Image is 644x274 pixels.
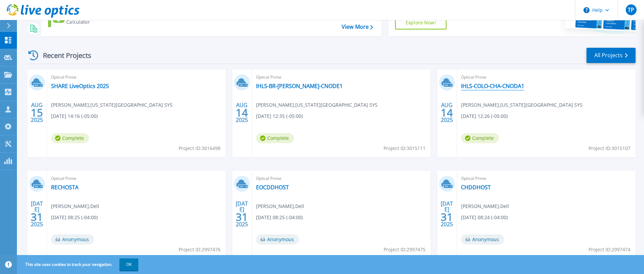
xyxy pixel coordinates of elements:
[256,234,299,245] span: Anonymous
[589,145,630,152] span: Project ID: 3015107
[461,83,524,89] a: IHLS-COLO-CHA-CNODA1
[256,175,427,182] span: Optical Prime
[461,73,631,81] span: Optical Prime
[461,112,508,120] span: [DATE] 12:26 (-05:00)
[179,246,221,253] span: Project ID: 2997476
[30,100,43,125] div: AUG 2025
[119,258,138,271] button: OK
[256,133,294,143] span: Complete
[256,214,303,221] span: [DATE] 08:25 (-04:00)
[256,112,303,120] span: [DATE] 12:35 (-05:00)
[461,101,582,109] span: [PERSON_NAME] , [US_STATE][GEOGRAPHIC_DATA] SYS
[440,202,453,226] div: [DATE] 2025
[384,145,425,152] span: Project ID: 3015111
[461,175,631,182] span: Optical Prime
[235,202,248,226] div: [DATE] 2025
[395,16,446,29] a: Explore Now!
[19,258,138,271] span: This site uses cookies to track your navigation.
[342,24,373,30] a: View More
[51,133,89,143] span: Complete
[256,203,304,210] span: [PERSON_NAME] , Dell
[51,112,98,120] span: [DATE] 14:16 (-05:00)
[461,214,508,221] span: [DATE] 08:24 (-04:00)
[441,214,453,220] span: 31
[461,184,491,191] a: CHDDHOST
[51,101,172,109] span: [PERSON_NAME] , [US_STATE][GEOGRAPHIC_DATA] SYS
[51,83,109,89] a: SHARE LiveOptics 2025
[235,100,248,125] div: AUG 2025
[236,110,248,115] span: 14
[236,214,248,220] span: 31
[31,214,43,220] span: 31
[440,100,453,125] div: AUG 2025
[51,214,98,221] span: [DATE] 08:25 (-04:00)
[51,73,222,81] span: Optical Prime
[441,110,453,115] span: 14
[461,234,504,245] span: Anonymous
[628,7,634,13] span: TP
[256,101,377,109] span: [PERSON_NAME] , [US_STATE][GEOGRAPHIC_DATA] SYS
[461,133,499,143] span: Complete
[51,234,94,245] span: Anonymous
[51,184,78,191] a: RECHOSTA
[589,246,630,253] span: Project ID: 2997474
[256,184,289,191] a: EOCDDHOST
[51,175,222,182] span: Optical Prime
[26,47,100,64] div: Recent Projects
[256,83,343,89] a: IHLS-BR-[PERSON_NAME]-CNODE1
[30,202,43,226] div: [DATE] 2025
[31,110,43,115] span: 15
[461,203,509,210] span: [PERSON_NAME] , Dell
[586,48,636,63] a: All Projects
[384,246,425,253] span: Project ID: 2997475
[51,203,99,210] span: [PERSON_NAME] , Dell
[179,145,221,152] span: Project ID: 3016498
[256,73,427,81] span: Optical Prime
